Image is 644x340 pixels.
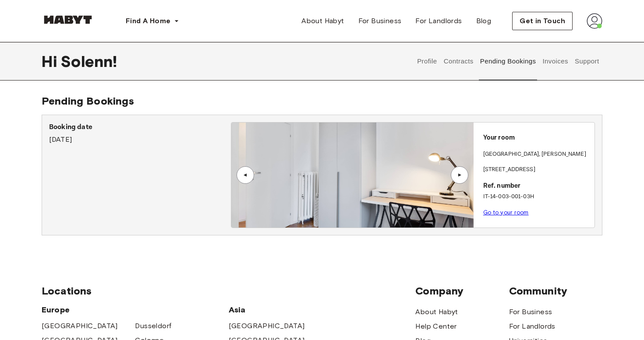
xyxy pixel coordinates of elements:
[416,42,439,81] button: Profile
[587,13,602,29] img: avatar
[49,122,231,133] p: Booking date
[483,133,591,143] p: Your room
[483,165,591,174] p: [STREET_ADDRESS]
[42,305,229,315] span: Europe
[294,12,351,30] a: About Habyt
[483,181,591,191] p: Ref. number
[415,321,456,332] a: Help Center
[241,172,250,178] div: ▲
[42,95,134,107] span: Pending Bookings
[483,193,591,201] p: IT-14-003-001-03H
[415,284,509,298] span: Company
[42,284,415,298] span: Locations
[119,12,186,30] button: Find A Home
[479,42,537,81] button: Pending Bookings
[442,42,474,81] button: Contracts
[229,321,305,331] a: [GEOGRAPHIC_DATA]
[42,321,118,331] a: [GEOGRAPHIC_DATA]
[512,12,573,30] button: Get in Touch
[351,12,409,30] a: For Business
[42,52,60,70] span: Hi
[469,12,499,30] a: Blog
[231,123,473,228] img: Image of the room
[126,16,170,26] span: Find A Home
[229,305,322,315] span: Asia
[301,16,344,26] span: About Habyt
[415,16,462,26] span: For Landlords
[509,321,556,332] a: For Landlords
[520,16,565,26] span: Get in Touch
[415,307,458,317] a: About Habyt
[414,42,602,81] div: user profile tabs
[573,42,600,81] button: Support
[483,209,529,216] a: Go to your room
[509,284,602,298] span: Community
[541,42,569,81] button: Invoices
[408,12,469,30] a: For Landlords
[49,122,231,145] div: [DATE]
[135,321,171,331] a: Dusseldorf
[483,150,586,159] p: [GEOGRAPHIC_DATA] , [PERSON_NAME]
[60,52,117,70] span: Solenn !
[358,16,402,26] span: For Business
[455,172,464,178] div: ▲
[42,15,94,24] img: Habyt
[476,16,492,26] span: Blog
[509,307,552,317] a: For Business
